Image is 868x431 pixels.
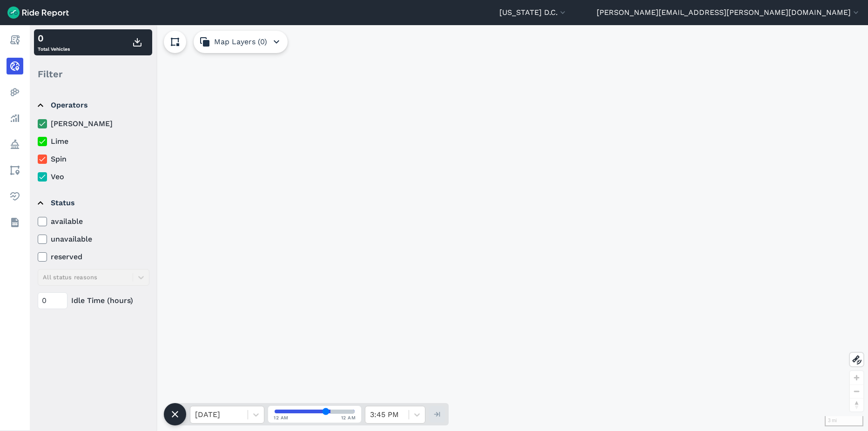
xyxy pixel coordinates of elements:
[274,414,289,421] span: 12 AM
[341,414,356,421] span: 12 AM
[38,31,70,45] div: 0
[38,31,70,54] div: Total Vehicles
[194,31,288,53] button: Map Layers (0)
[7,214,23,231] a: Datasets
[38,216,149,227] label: available
[38,234,149,245] label: unavailable
[38,292,149,309] div: Idle Time (hours)
[7,32,23,48] a: Report
[34,60,152,88] div: Filter
[499,7,567,18] button: [US_STATE] D.C.
[38,92,148,118] summary: Operators
[38,190,148,216] summary: Status
[7,136,23,153] a: Policy
[38,154,149,165] label: Spin
[38,118,149,129] label: [PERSON_NAME]
[38,171,149,182] label: Veo
[38,251,149,263] label: reserved
[38,136,149,147] label: Lime
[7,7,69,19] img: Ride Report
[7,84,23,101] a: Heatmaps
[597,7,861,18] button: [PERSON_NAME][EMAIL_ADDRESS][PERSON_NAME][DOMAIN_NAME]
[7,58,23,74] a: Realtime
[7,110,23,127] a: Analyze
[30,25,868,431] div: loading
[7,188,23,205] a: Health
[7,162,23,179] a: Areas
